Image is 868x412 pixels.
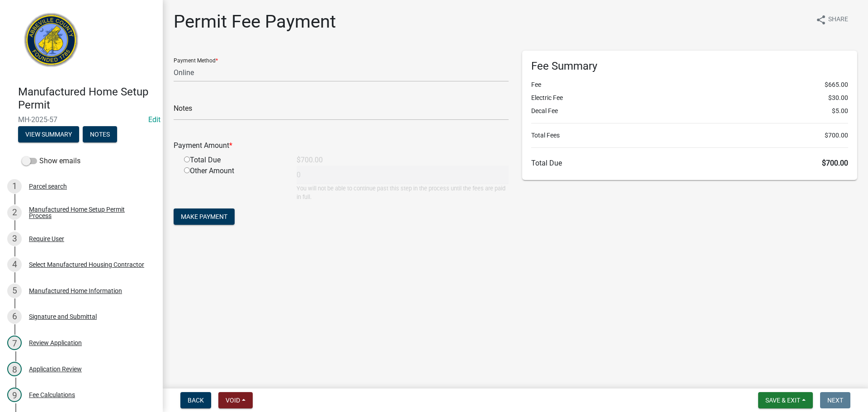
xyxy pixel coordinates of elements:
[188,397,204,404] span: Back
[816,14,826,25] i: share
[18,9,85,76] img: Abbeville County, South Carolina
[808,11,855,28] button: shareShare
[828,14,848,25] span: Share
[22,156,80,166] label: Show emails
[167,140,515,151] div: Payment Amount
[29,206,148,219] div: Manufactured Home Setup Permit Process
[177,155,290,166] div: Total Due
[822,159,848,167] span: $700.00
[174,11,336,33] h1: Permit Fee Payment
[29,392,75,398] div: Fee Calculations
[827,397,843,404] span: Next
[29,340,82,346] div: Review Application
[7,179,22,194] div: 1
[7,336,22,350] div: 7
[18,115,145,124] span: MH-2025-57
[820,392,850,408] button: Next
[29,288,122,294] div: Manufactured Home Information
[531,131,848,140] li: Total Fees
[148,115,160,124] wm-modal-confirm: Edit Application Number
[7,205,22,220] div: 2
[7,232,22,246] div: 3
[18,85,156,112] h4: Manufactured Home Setup Permit
[765,397,800,404] span: Save & Exit
[18,131,79,138] wm-modal-confirm: Summary
[218,392,253,408] button: Void
[83,126,117,142] button: Notes
[825,131,848,140] span: $700.00
[825,80,848,90] span: $665.00
[177,166,290,201] div: Other Amount
[174,208,235,225] button: Make Payment
[832,106,848,116] span: $5.00
[148,115,160,124] a: Edit
[531,60,848,73] h6: Fee Summary
[83,131,117,138] wm-modal-confirm: Notes
[18,126,79,142] button: View Summary
[7,309,22,324] div: 6
[7,362,22,376] div: 8
[226,397,240,404] span: Void
[29,236,64,242] div: Require User
[181,213,227,220] span: Make Payment
[29,366,82,372] div: Application Review
[7,284,22,298] div: 5
[531,80,848,90] li: Fee
[531,93,848,103] li: Electric Fee
[29,261,144,268] div: Select Manufactured Housing Contractor
[180,392,211,408] button: Back
[29,183,67,189] div: Parcel search
[29,313,97,320] div: Signature and Submittal
[531,159,848,167] h6: Total Due
[7,388,22,402] div: 9
[758,392,813,408] button: Save & Exit
[7,257,22,272] div: 4
[828,93,848,103] span: $30.00
[531,106,848,116] li: Decal Fee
